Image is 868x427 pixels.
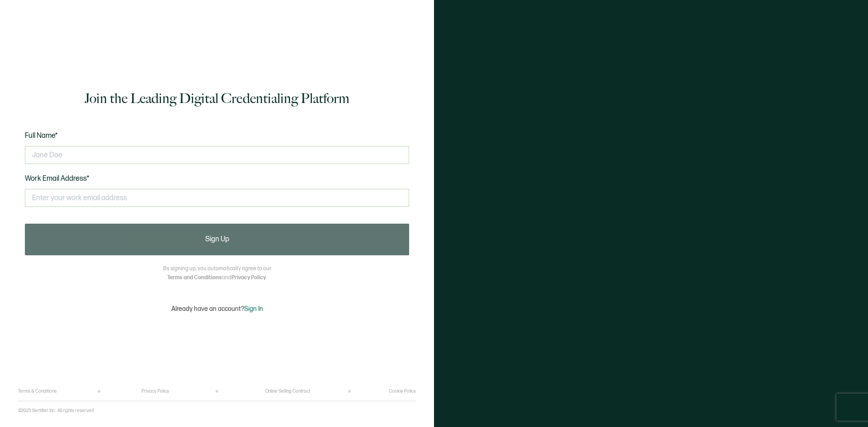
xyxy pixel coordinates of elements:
span: Work Email Address* [25,174,90,183]
a: Cookie Policy [389,389,416,394]
a: Privacy Policy [142,389,169,394]
h1: Join the Leading Digital Credentialing Platform [85,89,349,108]
span: Sign In [244,305,263,313]
input: Jane Doe [25,146,409,164]
span: Full Name* [25,131,58,140]
a: Terms and Conditions [167,274,222,281]
a: Privacy Policy [231,274,266,281]
span: Sign Up [205,236,229,243]
input: Enter your work email address [25,189,409,207]
p: Already have an account? [171,305,263,313]
p: ©2025 Sertifier Inc.. All rights reserved. [18,408,95,413]
a: Terms & Conditions [18,389,57,394]
button: Sign Up [25,224,409,255]
a: Online Selling Contract [265,389,310,394]
p: By signing up, you automatically agree to our and . [163,264,271,282]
